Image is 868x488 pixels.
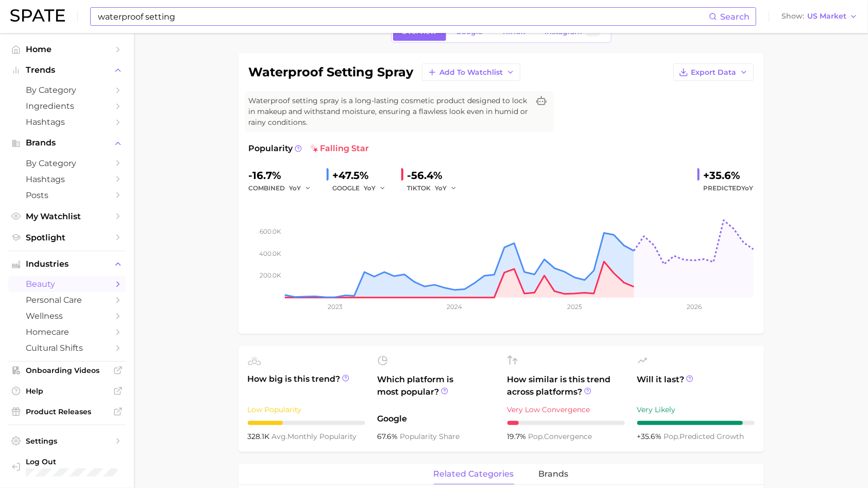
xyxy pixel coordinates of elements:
span: YoY [364,184,376,192]
span: Help [26,386,108,396]
tspan: 2024 [447,303,462,311]
a: by Category [8,155,126,171]
a: Product Releases [8,404,126,419]
span: convergence [529,432,592,441]
a: My Watchlist [8,208,126,224]
span: falling star [310,142,369,155]
div: GOOGLE [333,182,393,194]
abbr: average [272,432,288,441]
a: cultural shifts [8,340,126,356]
span: Waterproof setting spray is a long-lasting cosmetic product designed to lock in makeup and withst... [249,95,529,128]
div: +47.5% [333,167,393,184]
span: Hashtags [26,174,108,184]
span: homecare [26,327,108,337]
span: My Watchlist [26,212,108,221]
span: predicted growth [664,432,744,441]
span: cultural shifts [26,343,108,353]
a: Log out. Currently logged in with e-mail leon@palladiobeauty.com. [8,454,126,480]
span: Show [781,13,804,19]
button: YoY [364,182,386,194]
tspan: 2023 [327,303,342,311]
div: Low Popularity [248,403,365,416]
span: Spotlight [26,233,108,242]
button: Trends [8,62,126,78]
button: ShowUS Market [779,10,860,23]
button: Add to Watchlist [422,63,520,81]
a: Hashtags [8,114,126,130]
img: falling star [310,144,318,153]
a: Posts [8,187,126,203]
span: personal care [26,295,108,305]
span: Brands [26,138,108,148]
a: Onboarding Videos [8,363,126,378]
div: +35.6% [704,167,754,184]
a: Help [8,383,126,399]
a: personal care [8,292,126,308]
span: YoY [290,184,301,192]
div: combined [249,182,318,194]
span: Settings [26,436,108,446]
span: +35.6% [637,432,664,441]
span: 19.7% [507,432,529,441]
span: Will it last? [637,373,755,398]
span: popularity share [400,432,460,441]
span: YoY [435,184,447,192]
span: monthly popularity [272,432,357,441]
span: 67.6% [378,432,400,441]
span: Which platform is most popular? [378,373,495,408]
div: -16.7% [249,167,318,184]
span: Ingredients [26,101,108,111]
a: Ingredients [8,98,126,114]
span: wellness [26,311,108,321]
span: Popularity [249,142,293,155]
button: YoY [435,182,457,194]
span: by Category [26,158,108,168]
span: Home [26,44,108,54]
span: How similar is this trend across platforms? [507,373,625,398]
span: YoY [742,184,754,192]
div: Very Likely [637,403,755,416]
span: Predicted [704,182,754,194]
div: 9 / 10 [637,421,755,425]
abbr: popularity index [529,432,544,441]
button: Industries [8,256,126,272]
a: Hashtags [8,171,126,187]
span: US Market [807,13,846,19]
div: -56.4% [407,167,464,184]
span: by Category [26,85,108,95]
a: by Category [8,82,126,98]
span: Hashtags [26,117,108,127]
abbr: popularity index [664,432,680,441]
a: Settings [8,433,126,449]
a: homecare [8,324,126,340]
div: 3 / 10 [248,421,365,425]
a: Home [8,41,126,57]
span: 328.1k [248,432,272,441]
img: SPATE [10,9,65,22]
span: Trends [26,66,108,75]
span: Onboarding Videos [26,366,108,375]
tspan: 2026 [687,303,702,311]
span: Export Data [691,68,737,77]
button: Export Data [673,63,754,81]
div: Very Low Convergence [507,403,625,416]
span: How big is this trend? [248,373,365,398]
a: Spotlight [8,230,126,246]
input: Search here for a brand, industry, or ingredient [97,8,709,25]
span: beauty [26,279,108,289]
a: wellness [8,308,126,324]
span: Search [720,12,750,22]
span: Posts [26,190,108,200]
button: YoY [290,182,312,194]
span: Log Out [26,457,117,466]
span: brands [539,469,569,479]
div: TIKTOK [407,182,464,194]
span: Product Releases [26,407,108,416]
button: Brands [8,135,126,151]
a: beauty [8,276,126,292]
h1: waterproof setting spray [249,66,414,78]
span: Industries [26,259,108,269]
tspan: 2025 [567,303,582,311]
span: Google [378,413,495,425]
span: related categories [434,469,514,479]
